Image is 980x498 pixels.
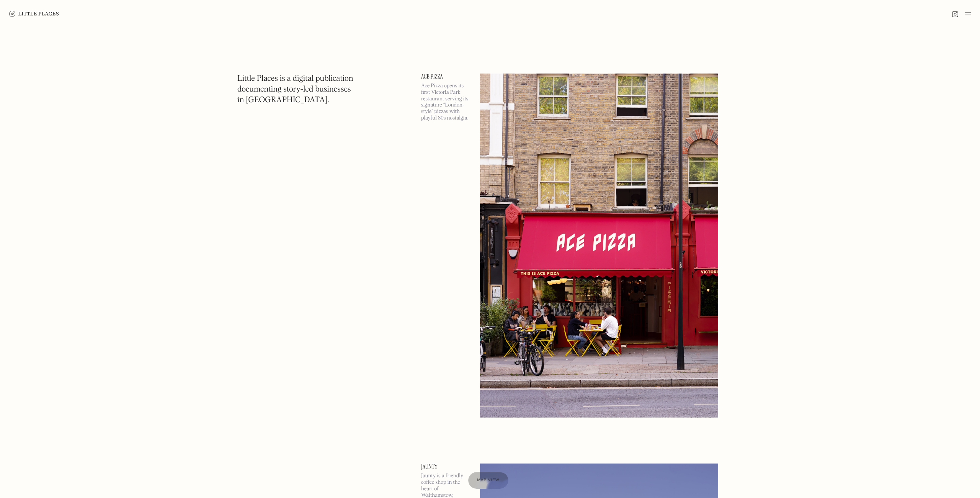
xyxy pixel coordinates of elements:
h1: Little Places is a digital publication documenting story-led businesses in [GEOGRAPHIC_DATA]. [237,74,353,106]
p: Ace Pizza opens its first Victoria Park restaurant serving its signature “London-style” pizzas wi... [421,83,471,121]
span: Map view [477,478,500,482]
a: Map view [468,472,509,489]
img: Ace Pizza [480,74,718,418]
a: Jaunty [421,464,471,470]
a: Ace Pizza [421,74,471,80]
